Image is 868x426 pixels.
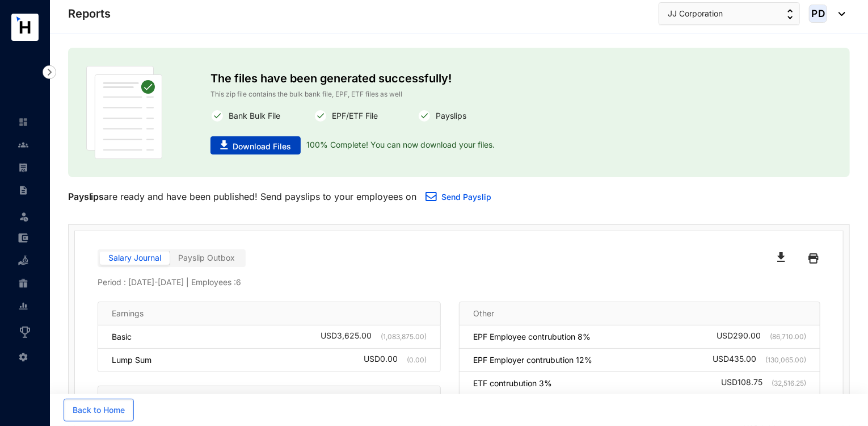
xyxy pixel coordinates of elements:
[9,249,36,272] li: Loan
[9,295,36,318] li: Reports
[68,190,416,203] p: are ready and have been published! Send payslips to your employees on
[9,227,36,249] li: Expenses
[43,65,56,79] img: nav-icon-right.af6afadce00d159da59955279c43614e.svg
[73,404,125,416] span: Back to Home
[112,354,151,366] p: Lump Sum
[18,352,28,362] img: settings-unselected.1febfda315e6e19643a1.svg
[68,190,104,203] p: Payslips
[808,249,819,268] img: black-printer.ae25802fba4fa849f9fa1ebd19a7ed0d.svg
[761,331,806,343] p: (86,710.00)
[18,233,28,243] img: expense-unselected.2edcf0507c847f3e9e96.svg
[668,7,723,20] span: JJ Corporation
[473,354,592,366] p: EPF Employer contrubution 12%
[418,109,431,123] img: white-round-correct.82fe2cc7c780f4a5f5076f0407303cee.svg
[68,6,111,22] p: Reports
[787,9,793,19] img: up-down-arrow.74152d26bf9780fbf563ca9c90304185.svg
[18,185,28,195] img: contract-unselected.99e2b2107c0a7dd48938.svg
[713,354,806,366] div: USD 435.00
[112,308,144,319] p: Earnings
[301,136,495,154] p: 100% Complete! You can now download your files.
[18,211,30,222] img: leave-unselected.2934df6273408c3f84d9.svg
[833,12,845,16] img: dropdown-black.8e83cc76930a90b1a4fdb6d089b7bf3a.svg
[9,156,36,179] li: Payroll
[224,109,280,123] p: Bank Bulk File
[9,111,36,133] li: Home
[112,392,154,403] p: Deductions
[18,325,32,339] img: award_outlined.f30b2bda3bf6ea1bf3dd.svg
[314,109,327,123] img: white-round-correct.82fe2cc7c780f4a5f5076f0407303cee.svg
[416,186,500,209] button: Send Payslip
[210,109,224,123] img: white-round-correct.82fe2cc7c780f4a5f5076f0407303cee.svg
[86,66,162,159] img: publish-paper.61dc310b45d86ac63453e08fbc6f32f2.svg
[18,140,28,150] img: people-unselected.118708e94b43a90eceab.svg
[233,141,291,152] span: Download Files
[321,331,427,343] div: USD 3,625.00
[364,354,427,366] div: USD 0.00
[327,109,378,123] p: EPF/ETF File
[372,331,427,343] p: (1,083,875.00)
[721,378,806,389] div: USD 108.75
[473,378,552,389] p: ETF contrubution 3%
[18,278,28,289] img: gratuity-unselected.a8c340787eea3cf492d7.svg
[777,252,785,262] img: black-download.65125d1489207c3b344388237fee996b.svg
[64,399,134,421] button: Back to Home
[18,117,28,127] img: home-unselected.a29eae3204392db15eaf.svg
[9,272,36,295] li: Gratuity
[210,89,707,100] p: This zip file contains the bulk bank file, EPF, ETF files as well
[431,109,466,123] p: Payslips
[398,354,427,366] p: (0.00)
[98,277,820,288] p: Period : [DATE] - [DATE] | Employees : 6
[811,9,825,18] span: PD
[112,331,132,343] p: Basic
[18,256,28,266] img: loan-unselected.d74d20a04637f2d15ab5.svg
[756,354,806,366] p: (130,065.00)
[210,136,301,154] button: Download Files
[9,179,36,202] li: Contracts
[18,162,28,173] img: payroll-unselected.b590312f920e76f0c668.svg
[473,331,591,343] p: EPF Employee contrubution 8%
[473,308,494,319] p: Other
[9,133,36,156] li: Contacts
[108,253,161,262] span: Salary Journal
[425,192,437,201] img: email.a35e10f87340586329067f518280dd4d.svg
[210,66,707,89] p: The files have been generated successfully!
[178,253,235,262] span: Payslip Outbox
[659,2,800,25] button: JJ Corporation
[441,192,491,202] a: Send Payslip
[762,378,806,389] p: (32,516.25)
[717,331,806,343] div: USD 290.00
[18,301,28,311] img: report-unselected.e6a6b4230fc7da01f883.svg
